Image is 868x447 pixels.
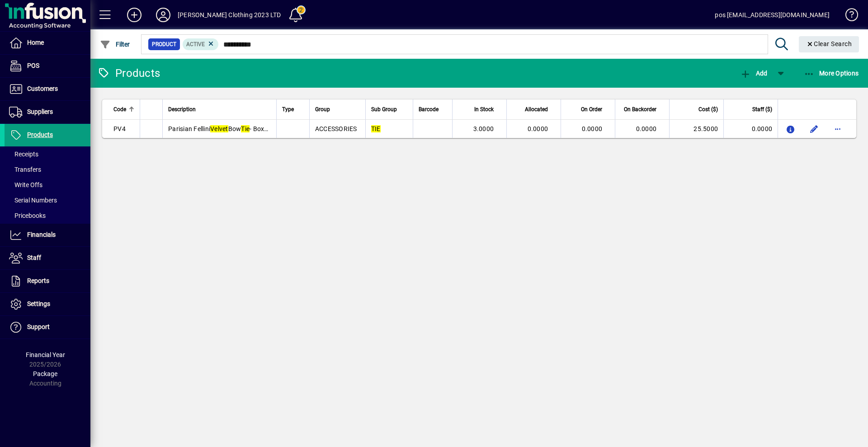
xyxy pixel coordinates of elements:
button: Profile [149,7,178,23]
button: More options [830,122,845,136]
div: On Order [566,104,610,114]
span: Home [27,39,44,46]
em: Velvet [210,125,228,132]
em: TIE [371,125,381,132]
span: Barcode [419,104,439,114]
a: Suppliers [5,101,90,123]
span: Product [152,40,176,49]
a: Receipts [5,146,90,162]
a: Customers [5,78,90,100]
div: On Backorder [621,104,665,114]
a: Settings [5,293,90,315]
span: Add [740,70,767,77]
span: Suppliers [27,108,53,115]
span: Cost ($) [698,104,718,114]
div: Allocated [512,104,556,114]
span: Staff [27,254,41,261]
div: Type [282,104,304,114]
a: Home [5,32,90,54]
mat-chip: Activation Status: Active [183,38,219,50]
span: Write Offs [9,181,42,188]
a: Knowledge Base [839,2,857,31]
span: Clear Search [806,40,852,47]
span: In Stock [474,104,494,114]
span: Transfers [9,166,41,173]
span: Group [315,104,330,114]
button: Add [120,7,149,23]
a: POS [5,55,90,77]
span: Customers [27,85,58,92]
span: Financial Year [26,351,65,358]
button: Add [738,65,769,81]
span: Active [186,41,205,47]
button: Clear [799,36,859,52]
span: Financials [27,231,56,238]
span: Receipts [9,151,38,158]
a: Pricebooks [5,208,90,223]
a: Write Offs [5,177,90,193]
span: Code [113,104,126,114]
span: Pricebooks [9,212,46,219]
span: Description [168,104,196,114]
span: Allocated [525,104,548,114]
div: Description [168,104,271,114]
span: Settings [27,300,50,307]
span: Package [33,370,57,377]
a: Transfers [5,162,90,177]
td: 0.0000 [723,120,778,138]
td: 25.5000 [669,120,723,138]
span: Filter [100,41,130,48]
span: Parisian Fellini Bow - Boxed [168,125,271,132]
div: Barcode [419,104,447,114]
span: Type [282,104,294,114]
div: pos [EMAIL_ADDRESS][DOMAIN_NAME] [715,8,830,22]
span: Products [27,131,53,138]
span: On Backorder [624,104,656,114]
span: Support [27,323,50,330]
span: PV4 [113,125,126,132]
span: POS [27,62,39,69]
span: 0.0000 [636,125,657,132]
a: Reports [5,270,90,292]
div: Code [113,104,134,114]
em: Tie [241,125,250,132]
span: On Order [581,104,602,114]
span: 0.0000 [528,125,548,132]
div: Products [97,66,160,80]
button: Edit [807,122,821,136]
a: Support [5,316,90,339]
div: [PERSON_NAME] Clothing 2023 LTD [178,8,281,22]
a: Serial Numbers [5,193,90,208]
button: More Options [802,65,861,81]
div: Group [315,104,360,114]
span: More Options [804,70,859,77]
span: Reports [27,277,49,284]
a: Staff [5,247,90,269]
button: Filter [98,36,132,52]
span: 3.0000 [473,125,494,132]
span: Serial Numbers [9,197,57,204]
span: 0.0000 [582,125,603,132]
span: ACCESSORIES [315,125,357,132]
a: Financials [5,224,90,246]
span: Staff ($) [752,104,772,114]
span: Sub Group [371,104,397,114]
div: Sub Group [371,104,407,114]
div: In Stock [458,104,502,114]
